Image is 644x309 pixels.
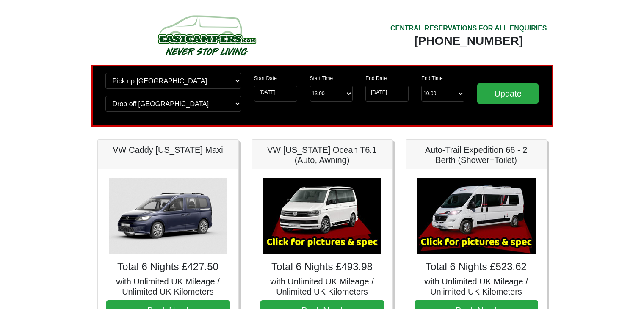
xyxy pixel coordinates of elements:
label: Start Date [254,74,277,82]
h5: Auto-Trail Expedition 66 - 2 Berth (Shower+Toilet) [415,145,538,165]
input: Update [477,83,539,104]
h4: Total 6 Nights £523.62 [415,261,538,273]
div: [PHONE_NUMBER] [390,33,547,49]
h5: VW [US_STATE] Ocean T6.1 (Auto, Awning) [260,145,384,165]
h4: Total 6 Nights £427.50 [106,261,230,273]
img: VW Caddy California Maxi [109,178,227,254]
img: VW California Ocean T6.1 (Auto, Awning) [263,178,381,254]
input: Return Date [365,86,409,102]
img: campers-checkout-logo.png [126,12,287,58]
label: End Time [421,74,443,82]
div: CENTRAL RESERVATIONS FOR ALL ENQUIRIES [390,23,547,33]
h4: Total 6 Nights £493.98 [260,261,384,273]
h5: VW Caddy [US_STATE] Maxi [106,145,230,155]
h5: with Unlimited UK Mileage / Unlimited UK Kilometers [106,276,230,297]
input: Start Date [254,86,297,102]
img: Auto-Trail Expedition 66 - 2 Berth (Shower+Toilet) [417,178,536,254]
h5: with Unlimited UK Mileage / Unlimited UK Kilometers [415,276,538,297]
label: End Date [365,74,387,82]
label: Start Time [310,74,333,82]
h5: with Unlimited UK Mileage / Unlimited UK Kilometers [260,276,384,297]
